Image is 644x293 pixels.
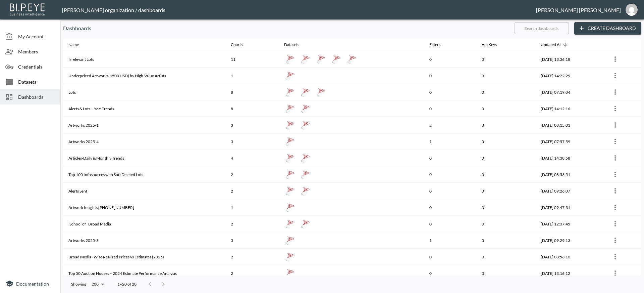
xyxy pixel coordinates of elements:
[610,169,621,180] button: more
[285,54,295,64] img: mssql icon
[574,22,641,35] button: Create Dashboard
[279,199,424,216] th: {"type":"div","key":null,"ref":null,"props":{"style":{"display":"flex","gap":10},"children":[{"ty...
[535,232,604,249] th: 2025-08-05, 09:29:13
[279,117,424,133] th: {"type":"div","key":null,"ref":null,"props":{"style":{"display":"flex","gap":10},"children":[{"ty...
[535,51,604,68] th: 2025-08-27, 13:36:18
[300,168,312,180] a: 2025-Top 100 info sources with Soft deleted Lots
[626,4,638,16] img: 48a08454d2e9a98355129b96a95f95bf
[604,117,641,133] th: {"type":{"isMobxInjector":true,"displayName":"inject-with-userStore-stripeStore-dashboardsStore(O...
[515,20,569,37] input: Search dashboards
[279,249,424,265] th: {"type":"div","key":null,"ref":null,"props":{"style":{"display":"flex","gap":10},"children":[{"ty...
[347,54,357,64] img: mssql icon
[424,68,476,84] th: 0
[285,252,295,261] img: mssql icon
[424,265,476,282] th: 0
[316,54,326,64] img: mssql icon
[18,48,55,55] span: Members
[476,150,536,166] th: 0
[285,170,295,179] img: mssql icon
[63,51,225,68] th: Irrelevant Lots
[279,84,424,100] th: {"type":"div","key":null,"ref":null,"props":{"style":{"display":"flex","gap":10},"children":[{"ty...
[225,249,279,265] th: 2
[476,199,536,216] th: 0
[225,265,279,282] th: 2
[610,185,621,196] button: more
[284,41,299,49] div: Datasets
[424,84,476,100] th: 0
[315,53,327,65] a: new dataset
[610,268,621,279] button: more
[63,166,225,183] th: Top 100 Infosources with Soft Deleted Lots
[535,265,604,282] th: 2025-08-04, 13:16:12
[429,41,440,49] div: Filters
[285,71,295,80] img: mssql icon
[429,41,449,49] span: Filters
[63,232,225,249] th: Artworks 2025-3
[535,133,604,150] th: 2025-08-21, 07:57:59
[279,150,424,166] th: {"type":"div","key":null,"ref":null,"props":{"style":{"display":"flex","gap":10},"children":[{"ty...
[225,216,279,232] th: 2
[476,133,536,150] th: 0
[63,150,225,166] th: Articles-Daily & Monthly Trends
[301,170,310,179] img: mssql icon
[284,251,296,263] a: 2025 Estimate Performance by Broad Media
[301,54,310,64] img: mssql icon
[315,86,327,98] a: Lots Daily Final
[541,41,570,49] span: Updated At
[476,183,536,199] th: 0
[424,51,476,68] th: 0
[63,24,509,32] p: Dashboards
[285,268,295,278] img: mssql icon
[285,120,295,130] img: mssql icon
[18,33,55,40] span: My Account
[301,87,310,97] img: mssql icon
[285,203,295,212] img: mssql icon
[536,7,621,13] div: [PERSON_NAME] [PERSON_NAME]
[231,41,243,49] div: Charts
[476,232,536,249] th: 0
[476,265,536,282] th: 0
[482,41,505,49] span: Api Keys
[535,68,604,84] th: 2025-08-26, 14:22:29
[610,153,621,163] button: more
[225,133,279,150] th: 3
[279,133,424,150] th: {"type":"div","key":null,"ref":null,"props":{"style":{"display":"flex","gap":10},"children":[{"ty...
[535,183,604,199] th: 2025-08-11, 09:26:07
[63,117,225,133] th: Artworks 2025-1
[63,68,225,84] th: Underpriced Artworks(<500 USD) by High-Value Artists
[476,100,536,117] th: 0
[535,216,604,232] th: 2025-08-05, 12:37:45
[18,63,55,70] span: Credentials
[604,216,641,232] th: {"type":{"isMobxInjector":true,"displayName":"inject-with-userStore-stripeStore-dashboardsStore(O...
[284,168,296,180] a: Top 100 Info Sources with Soft Deleted Lots 2024
[535,100,604,117] th: 2025-08-21, 14:12:16
[225,51,279,68] th: 11
[535,199,604,216] th: 2025-08-08, 09:47:31
[225,183,279,199] th: 2
[476,51,536,68] th: 0
[284,152,296,164] a: v_BI_ArticleStatistics - DAILY AGGREGATION
[332,54,341,64] img: mssql icon
[541,41,561,49] div: Updated At
[63,183,225,199] th: Alerts Sent
[225,100,279,117] th: 8
[225,117,279,133] th: 3
[300,218,312,230] a: new dataset
[285,87,295,97] img: mssql icon
[610,136,621,147] button: more
[610,120,621,130] button: more
[610,218,621,229] button: more
[225,199,279,216] th: 1
[535,249,604,265] th: 2025-08-05, 08:56:10
[482,41,497,49] div: Api Keys
[279,100,424,117] th: {"type":"div","key":null,"ref":null,"props":{"style":{"display":"flex","gap":10},"children":[{"ty...
[284,70,296,82] a: < $500 Sales, Artists Avg > $10K
[68,41,88,49] span: Name
[8,2,47,17] img: bipeye-logo
[225,84,279,100] th: 8
[535,166,604,183] th: 2025-08-13, 08:53:51
[610,54,621,65] button: more
[300,152,312,164] a: v_BI_ArticleStatistsics_Monthly Aggregation
[300,86,312,98] a: Lots Monthly final
[535,117,604,133] th: 2025-08-21, 08:15:01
